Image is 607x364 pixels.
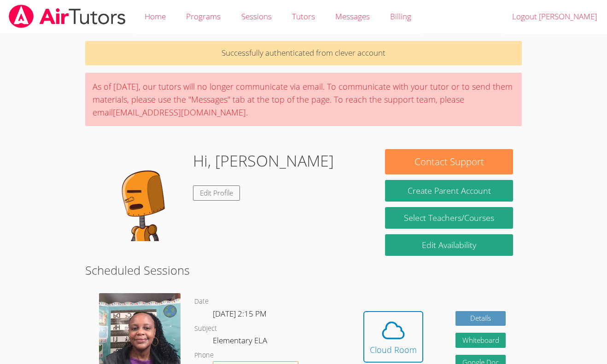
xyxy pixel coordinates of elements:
a: Edit Profile [193,185,240,201]
button: Contact Support [385,149,513,174]
button: Cloud Room [363,311,423,363]
button: Whiteboard [455,333,506,348]
h2: Scheduled Sessions [85,261,522,279]
button: Create Parent Account [385,180,513,202]
img: airtutors_banner-c4298cdbf04f3fff15de1276eac7730deb9818008684d7c2e4769d2f7ddbe033.png [8,5,127,28]
p: Successfully authenticated from clever account [85,41,522,65]
dt: Subject [194,323,217,335]
dt: Date [194,296,209,307]
h1: Hi, [PERSON_NAME] [193,149,334,173]
a: Select Teachers/Courses [385,207,513,229]
a: Details [455,311,506,326]
span: [DATE] 2:15 PM [213,308,267,319]
div: Cloud Room [370,343,417,356]
span: Messages [335,11,370,22]
div: As of [DATE], our tutors will no longer communicate via email. To communicate with your tutor or ... [85,73,522,126]
a: Edit Availability [385,234,513,256]
dt: Phone [194,350,214,361]
img: default.png [93,149,186,241]
dd: Elementary ELA [213,334,269,350]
